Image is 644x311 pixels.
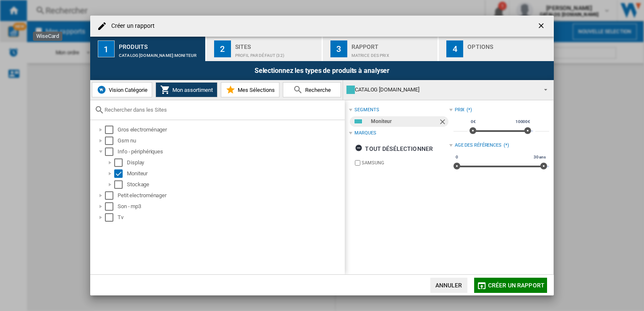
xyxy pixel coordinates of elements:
[90,61,554,80] div: Selectionnez les types de produits à analyser
[532,154,547,161] span: 30 ans
[467,40,550,49] div: Options
[355,160,360,166] input: brand.name
[488,282,545,289] span: Créer un rapport
[105,126,118,134] md-checkbox: Select
[118,147,343,156] div: Info - périphériques
[105,107,341,113] input: Rechercher dans les Sites
[439,37,554,61] button: 4 Options
[371,116,438,127] div: Moniteur
[118,191,343,200] div: Petit electroménager
[107,87,148,93] span: Vision Catégorie
[323,37,439,61] button: 3 Rapport Matrice des prix
[98,40,115,57] div: 1
[97,85,107,95] img: wiser-icon-blue.png
[352,141,435,156] button: tout désélectionner
[118,202,343,211] div: Son - mp3
[105,147,118,156] md-checkbox: Select
[105,202,118,211] md-checkbox: Select
[127,169,343,178] div: Moniteur
[119,49,202,58] div: CATALOG [DOMAIN_NAME]:Moniteur
[105,137,118,145] md-checkbox: Select
[455,142,502,149] div: Age des références
[114,158,127,167] md-checkbox: Select
[105,213,118,222] md-checkbox: Select
[454,154,459,161] span: 0
[330,40,347,57] div: 3
[474,278,547,293] button: Créer un rapport
[107,22,155,30] h4: Créer un rapport
[235,40,318,49] div: Sites
[114,180,127,189] md-checkbox: Select
[236,87,275,93] span: Mes Sélections
[438,118,448,128] ng-md-icon: Retirer
[470,118,477,125] span: 0€
[118,126,343,134] div: Gros electroménager
[354,130,376,137] div: Marques
[127,158,343,167] div: Display
[354,107,379,113] div: segments
[514,118,531,125] span: 10000€
[355,141,433,156] div: tout désélectionner
[303,87,331,93] span: Recherche
[534,18,550,35] button: getI18NText('BUTTONS.CLOSE_DIALOG')
[114,169,127,178] md-checkbox: Select
[352,40,435,49] div: Rapport
[119,40,202,49] div: Produits
[446,40,463,57] div: 4
[170,87,213,93] span: Mon assortiment
[221,82,279,97] button: Mes Sélections
[283,82,341,97] button: Recherche
[346,84,537,96] div: CATALOG [DOMAIN_NAME]
[118,137,343,145] div: Gsm nu
[430,278,467,293] button: Annuler
[352,49,435,58] div: Matrice des prix
[235,49,318,58] div: Profil par défaut (32)
[92,82,152,97] button: Vision Catégorie
[127,180,343,189] div: Stockage
[156,82,217,97] button: Mon assortiment
[214,40,231,57] div: 2
[105,191,118,200] md-checkbox: Select
[90,37,206,61] button: 1 Produits CATALOG [DOMAIN_NAME]:Moniteur
[118,213,343,222] div: Tv
[362,160,449,166] label: SAMSUNG
[537,21,547,32] ng-md-icon: getI18NText('BUTTONS.CLOSE_DIALOG')
[207,37,322,61] button: 2 Sites Profil par défaut (32)
[455,107,465,113] div: Prix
